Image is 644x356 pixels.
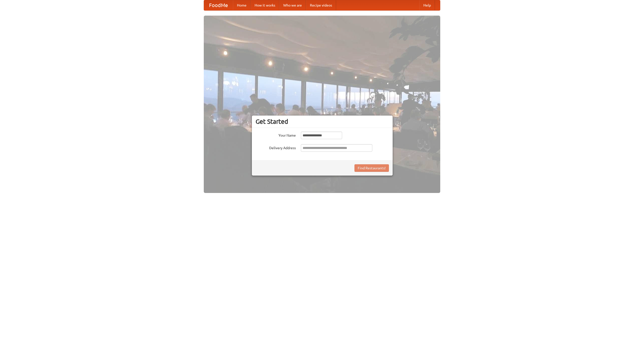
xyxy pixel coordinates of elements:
button: Find Restaurants! [354,164,389,172]
h3: Get Started [256,118,389,125]
a: Recipe videos [306,0,336,10]
label: Your Name [256,132,296,138]
a: Home [233,0,251,10]
a: Help [419,0,435,10]
label: Delivery Address [256,144,296,150]
a: How it works [251,0,279,10]
a: Who we are [279,0,306,10]
a: FoodMe [204,0,233,10]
